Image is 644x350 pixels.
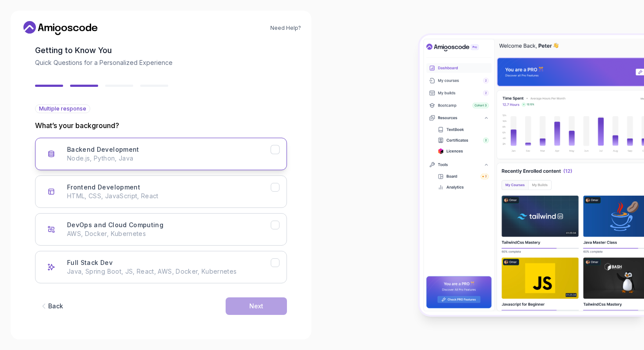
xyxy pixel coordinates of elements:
h3: Full Stack Dev [67,258,113,267]
p: Java, Spring Boot, JS, React, AWS, Docker, Kubernetes [67,267,271,276]
button: Full Stack Dev [35,251,287,283]
p: What’s your background? [35,120,287,131]
button: Frontend Development [35,175,287,208]
button: Backend Development [35,138,287,170]
div: Back [48,302,63,311]
h3: Frontend Development [67,183,140,192]
button: Back [35,297,67,315]
h2: Getting to Know You [35,44,287,57]
img: Amigoscode Dashboard [420,35,644,315]
button: Next [226,297,287,315]
h3: Backend Development [67,145,139,154]
h3: DevOps and Cloud Computing [67,221,163,229]
button: DevOps and Cloud Computing [35,213,287,246]
span: Multiple response [39,105,86,112]
a: Need Help? [270,25,301,32]
p: AWS, Docker, Kubernetes [67,229,271,238]
p: HTML, CSS, JavaScript, React [67,192,271,200]
p: Quick Questions for a Personalized Experience [35,58,287,67]
div: Next [249,302,263,311]
a: Home link [21,21,100,35]
p: Node.js, Python, Java [67,154,271,163]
